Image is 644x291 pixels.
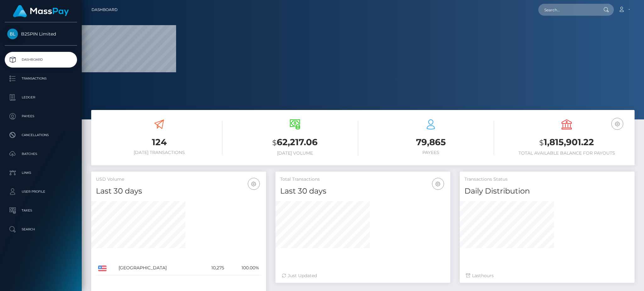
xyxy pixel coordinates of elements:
[232,151,358,156] h6: [DATE] Volume
[7,168,75,178] p: Links
[7,206,75,215] p: Taxes
[92,3,118,16] a: Dashboard
[7,149,75,159] p: Batches
[280,186,446,197] h4: Last 30 days
[464,176,630,183] h5: Transactions Status
[7,74,75,83] p: Transactions
[96,150,222,155] h6: [DATE] Transactions
[5,127,77,143] a: Cancellations
[7,112,75,121] p: Payees
[368,150,494,155] h6: Payees
[5,52,77,68] a: Dashboard
[5,108,77,124] a: Payees
[7,130,75,140] p: Cancellations
[282,272,444,279] div: Just Updated
[5,184,77,200] a: User Profile
[5,222,77,237] a: Search
[7,225,75,234] p: Search
[116,261,199,275] td: [GEOGRAPHIC_DATA]
[226,261,261,275] td: 100.00%
[464,186,630,197] h4: Daily Distribution
[232,136,358,149] h3: 62,217.06
[5,31,77,37] span: B2SPIN Limited
[280,176,446,183] h5: Total Transactions
[13,5,69,17] img: MassPay Logo
[7,55,75,64] p: Dashboard
[7,187,75,196] p: User Profile
[96,136,222,148] h3: 124
[5,146,77,162] a: Batches
[5,71,77,86] a: Transactions
[539,138,544,147] small: $
[96,186,261,197] h4: Last 30 days
[503,151,630,156] h6: Total Available Balance for Payouts
[5,203,77,218] a: Taxes
[199,261,227,275] td: 10,275
[538,4,597,16] input: Search...
[5,90,77,105] a: Ledger
[368,136,494,148] h3: 79,865
[5,165,77,181] a: Links
[7,29,18,39] img: B2SPIN Limited
[98,266,107,271] img: US.png
[7,93,75,102] p: Ledger
[272,138,277,147] small: $
[466,272,628,279] div: Last hours
[96,176,261,183] h5: USD Volume
[503,136,630,149] h3: 1,815,901.22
